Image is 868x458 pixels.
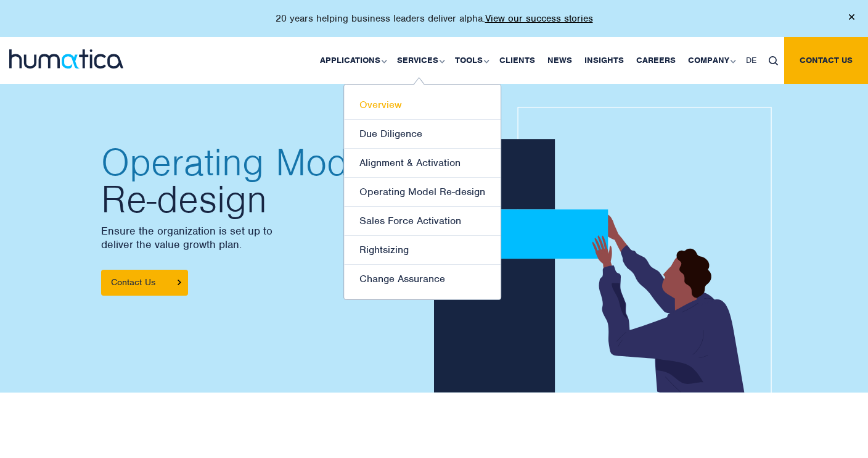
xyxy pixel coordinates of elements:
img: logo [9,49,123,69]
img: about_banner1 [434,107,781,403]
a: Overview [344,91,501,120]
a: Operating Model Re-design [344,178,501,207]
a: Rightsizing [344,236,501,265]
span: Operating Model [101,144,422,181]
a: Insights [578,37,630,84]
a: Clients [493,37,541,84]
a: Company [682,37,740,84]
img: search_icon [769,56,778,65]
a: View our success stories [485,12,593,25]
a: Careers [630,37,682,84]
a: Services [391,37,449,84]
a: Applications [314,37,391,84]
img: arrowicon [178,280,181,285]
p: 20 years helping business leaders deliver alpha. [276,12,593,25]
a: Change Assurance [344,265,501,293]
a: News [541,37,578,84]
a: Sales Force Activation [344,207,501,236]
a: Contact Us [101,270,188,296]
a: Due Diligence [344,120,501,149]
p: Ensure the organization is set up to deliver the value growth plan. [101,224,422,251]
h2: Re-design [101,144,422,218]
a: Alignment & Activation [344,149,501,178]
a: Contact us [784,37,868,84]
a: Tools [449,37,493,84]
span: DE [746,55,756,65]
a: DE [740,37,763,84]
